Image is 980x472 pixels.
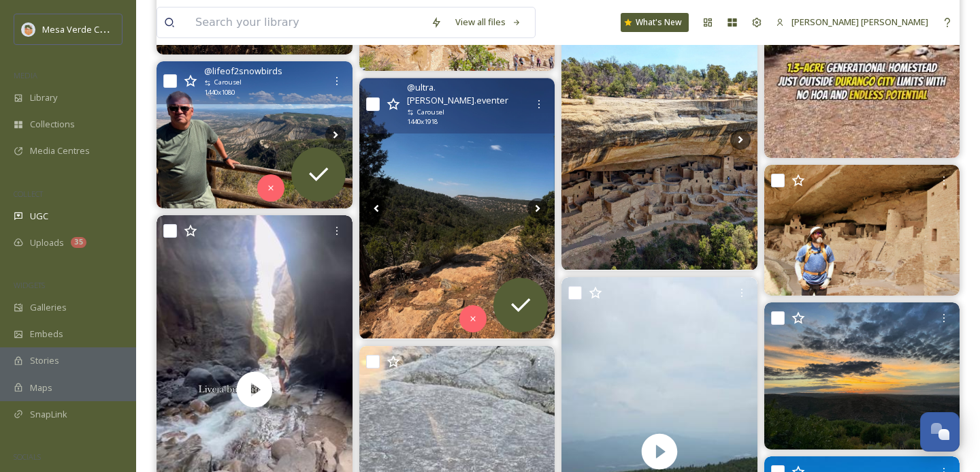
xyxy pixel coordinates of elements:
span: 1440 x 1080 [204,88,235,97]
span: Library [30,91,57,104]
span: Uploads [30,236,64,249]
img: Southern Colorado family vacation 🏜️✨ [561,9,757,270]
span: Carousel [417,108,444,117]
a: [PERSON_NAME] [PERSON_NAME] [769,9,935,35]
span: Embeds [30,328,63,341]
img: #mesaverdenationalpark #nationalpark #nationalparkgeek #findyourpark #roadtrip #roadtripusa #hike... [764,165,960,296]
img: Before we got to the cliff dwellings in Mesa Verde National Park we went to Park Point, the park’... [157,61,353,208]
img: #mesaverde #sunrise [764,302,960,450]
span: Stories [30,354,59,367]
span: @ lifeof2snowbirds [204,65,282,78]
a: What's New [621,13,689,32]
span: 1440 x 1918 [407,117,438,127]
span: Media Centres [30,144,90,157]
span: WIDGETS [14,280,45,290]
span: SOCIALS [14,452,41,462]
img: MVC%20SnapSea%20logo%20%281%29.png [22,22,35,36]
img: Would be super pretty if it wasn’t for the smoke #trailrunning #sandcanyon #utemountain #swcolorado [359,78,555,339]
span: Mesa Verde Country [42,22,126,35]
span: UGC [30,210,48,223]
div: 35 [71,237,86,248]
input: Search your library [189,7,424,37]
span: COLLECT [14,189,43,199]
span: Galleries [30,301,67,314]
button: Open Chat [920,412,960,452]
span: @ ultra.[PERSON_NAME].eventer [407,81,527,107]
a: View all files [448,9,528,35]
span: Carousel [214,78,242,87]
span: MEDIA [14,70,37,80]
span: Maps [30,381,52,394]
span: [PERSON_NAME] [PERSON_NAME] [791,16,928,28]
span: SnapLink [30,408,67,421]
span: Collections [30,118,75,131]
